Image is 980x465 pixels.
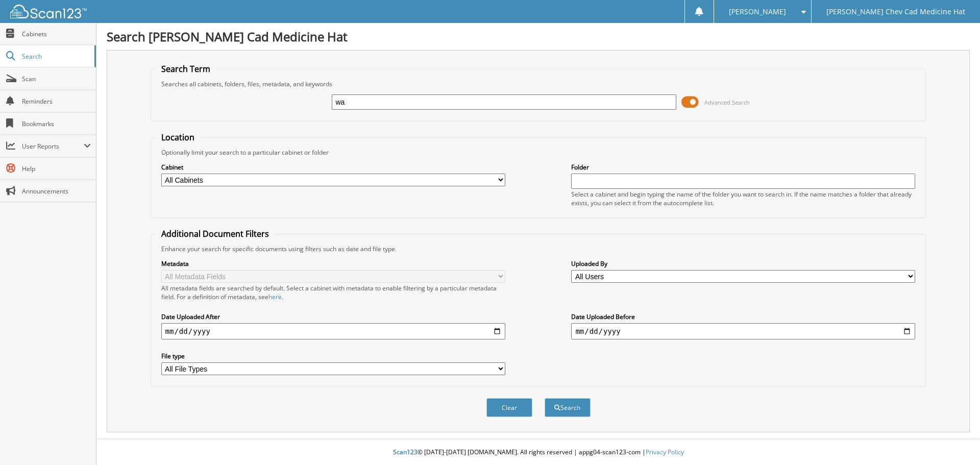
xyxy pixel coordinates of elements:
[646,448,684,456] a: Privacy Policy
[571,163,915,172] label: Folder
[161,312,505,321] label: Date Uploaded After
[22,119,91,128] span: Bookmarks
[156,80,921,88] div: Searches all cabinets, folders, files, metadata, and keywords
[826,9,965,15] span: [PERSON_NAME] Chev Cad Medicine Hat
[545,398,591,417] button: Search
[268,292,282,301] a: here
[161,163,505,172] label: Cabinet
[393,448,418,456] span: Scan123
[704,99,750,106] span: Advanced Search
[929,416,980,465] iframe: Chat Widget
[10,5,87,18] img: scan123-logo-white.svg
[486,398,532,417] button: Clear
[729,9,786,15] span: [PERSON_NAME]
[22,164,91,173] span: Help
[571,312,915,321] label: Date Uploaded Before
[156,132,200,143] legend: Location
[22,187,91,195] span: Announcements
[96,440,980,465] div: © [DATE]-[DATE] [DOMAIN_NAME]. All rights reserved | appg04-scan123-com |
[156,244,921,253] div: Enhance your search for specific documents using filters such as date and file type.
[571,259,915,268] label: Uploaded By
[161,284,505,301] div: All metadata fields are searched by default. Select a cabinet with metadata to enable filtering b...
[156,228,274,239] legend: Additional Document Filters
[22,52,89,61] span: Search
[161,259,505,268] label: Metadata
[161,352,505,360] label: File type
[22,97,91,106] span: Reminders
[156,63,215,75] legend: Search Term
[156,148,921,157] div: Optionally limit your search to a particular cabinet or folder
[22,142,84,151] span: User Reports
[571,323,915,339] input: end
[22,75,91,83] span: Scan
[107,28,970,45] h1: Search [PERSON_NAME] Cad Medicine Hat
[161,323,505,339] input: start
[22,30,91,38] span: Cabinets
[571,190,915,207] div: Select a cabinet and begin typing the name of the folder you want to search in. If the name match...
